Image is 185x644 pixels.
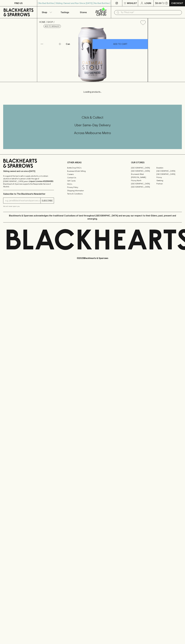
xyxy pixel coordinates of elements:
a: Geelong [156,179,182,182]
p: OTHER AREAS [67,161,118,164]
a: Gift Cards [67,179,118,182]
button: Add to wishlist [139,19,147,26]
a: [GEOGRAPHIC_DATA] [156,169,182,173]
p: SUBSCRIBE [42,199,53,202]
a: [PERSON_NAME] [131,176,156,179]
p: 0 [166,2,167,4]
a: Careers [67,173,118,176]
h5: Click & Collect [3,115,182,120]
p: We will never spam you [3,205,54,208]
a: Fitzroy [156,176,182,179]
p: Loading products... [3,90,182,93]
a: Business & Bulk Gifting [67,169,118,173]
div: Call to action block [3,105,182,149]
p: Blackhearts & Sparrows acknowledges the traditional Custodians of land throughout [GEOGRAPHIC_DAT... [5,214,180,220]
img: 51338.png [37,27,148,82]
a: [GEOGRAPHIC_DATA] [131,169,156,173]
a: Fitzroy North [131,179,156,182]
button: Add to wishlist [44,25,61,28]
p: Wishlist [127,2,137,5]
input: Try "Pinot noir" [121,10,180,15]
a: Privacy Policy [67,186,118,189]
a: [GEOGRAPHIC_DATA] [131,182,156,185]
h5: Across Melbourne Metro [3,131,182,135]
a: [GEOGRAPHIC_DATA] [131,166,156,169]
p: Shop [42,11,47,14]
p: Tastings [61,11,69,14]
p: Stores [80,11,87,14]
a: Contact Us [67,176,118,179]
strong: Liquor License #32064953 [29,180,53,182]
a: SHOP [47,21,53,23]
p: It is against the law to sell or supply alcohol to, or to obtain alcohol on behalf of a person un... [3,175,54,188]
a: [GEOGRAPHIC_DATA] [131,185,156,188]
p: OUR STORES [131,161,182,164]
p: Can [66,42,70,46]
a: Brunswick West [131,173,156,176]
a: FAQ's [67,182,118,186]
p: $0.00 [155,2,162,5]
div: Can [65,41,92,47]
p: Subscribe to The Blackhearts Newsletter [3,192,54,195]
a: Terms & Conditions [67,192,118,195]
p: Checkout [171,2,183,5]
a: Bottle Drop FAQ's [67,166,118,169]
p: FIND US [14,2,23,5]
button: SUBSCRIBE [41,198,54,203]
p: Sibling owned and run since [DATE] [3,170,54,173]
a: Stores [74,6,93,18]
a: Braddon [156,166,182,169]
a: [GEOGRAPHIC_DATA] [156,173,182,176]
button: Shop [37,6,56,18]
a: Prahran [156,182,182,185]
a: Shipping Information [67,189,118,192]
a: Tastings [56,6,74,18]
h5: Uber Same-Day Delivery [3,123,182,127]
a: HOME [39,21,45,23]
p: ADD TO CART [113,42,127,46]
p: Login [145,2,151,5]
button: ADD TO CART [93,39,148,49]
input: e.g. jane@blackheartsandsparrows.com.au [5,199,40,203]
